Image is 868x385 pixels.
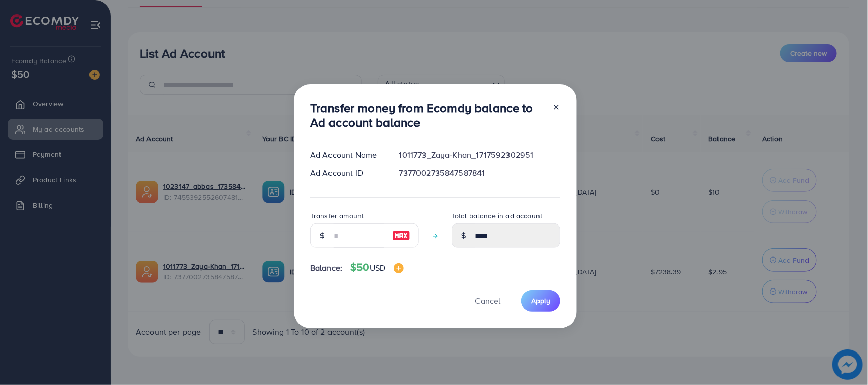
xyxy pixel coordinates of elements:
[370,262,385,273] span: USD
[302,149,391,161] div: Ad Account Name
[392,230,410,242] img: image
[521,290,560,312] button: Apply
[310,262,342,274] span: Balance:
[310,101,544,130] h3: Transfer money from Ecomdy balance to Ad account balance
[302,167,391,179] div: Ad Account ID
[531,296,550,306] span: Apply
[475,295,500,306] span: Cancel
[391,167,568,179] div: 7377002735847587841
[452,211,542,221] label: Total balance in ad account
[394,263,404,273] img: image
[391,149,568,161] div: 1011773_Zaya-Khan_1717592302951
[310,211,364,221] label: Transfer amount
[350,261,404,274] h4: $50
[462,290,513,312] button: Cancel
